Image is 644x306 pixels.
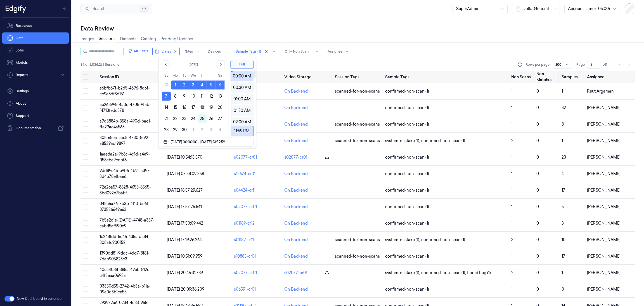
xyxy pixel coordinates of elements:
span: [PERSON_NAME] [587,188,621,193]
a: s02077-cr01 [234,270,257,275]
span: 4 [562,171,564,176]
span: [PERSON_NAME] [587,287,621,292]
span: 1 [511,122,513,127]
button: Reports [2,69,69,81]
span: 17 [562,188,565,193]
span: 3 [511,237,513,242]
button: Saturday, September 20th, 2025 [216,103,224,112]
span: 1 [511,171,513,176]
button: Select row [83,171,88,176]
span: confirmed-non-scan (1) [385,171,429,177]
span: a9d5884b-358a-490d-bac1-ffe29ac4a563 [100,119,151,130]
nav: pagination [616,61,633,69]
span: 0 [562,287,564,292]
button: Thursday, September 4th, 2025, selected [198,81,207,90]
span: [DATE] 17:19:26.264 [167,237,202,242]
th: Monday [171,73,180,78]
span: 308f68e5-aac5-4730-8f92-a8539ac19897 [100,135,150,146]
a: s02077-cr01 [234,204,257,209]
button: Wednesday, September 10th, 2025 [189,92,198,101]
span: [PERSON_NAME] [587,254,621,259]
span: 1 [511,204,513,209]
span: Dates [162,49,171,54]
th: Device [232,71,282,83]
a: On Backend [284,171,308,177]
button: Select row [83,121,88,127]
span: confirmed-non-scan (1) , [421,270,467,276]
a: s02077-cr01 [284,270,307,276]
div: 02:00 AM [233,117,252,127]
button: About [2,98,69,109]
button: Wednesday, September 17th, 2025 [189,103,198,112]
span: [DATE] 18:57:29.627 [167,188,203,193]
button: Select row [83,204,88,210]
span: 0 [536,204,539,209]
span: 0 [536,287,539,292]
button: Select row [83,105,88,110]
th: Non Scans [509,71,534,83]
a: s06591-cr01 [234,287,256,292]
span: confirmed-non-scan (1) [385,154,429,160]
button: Friday, September 5th, 2025, selected [207,81,216,90]
button: Select row [83,270,88,276]
span: 39 of 2,036,261 Sessions [80,62,119,67]
span: e6bfb67f-b2d5-4696-8d6f-cc9e8df3d151 [100,86,150,96]
button: Friday, September 19th, 2025 [207,103,216,112]
button: Thursday, September 18th, 2025 [198,103,207,112]
button: Tuesday, September 23rd, 2025 [180,114,189,123]
span: 1 [511,221,513,226]
span: 0 [536,105,539,110]
a: Support [2,110,69,121]
span: 2 [511,270,513,275]
th: Video Storage [282,71,332,83]
span: [PERSON_NAME] [587,155,621,160]
th: Tuesday [180,73,189,78]
button: Toggle Navigation [60,4,69,13]
button: Wednesday, September 3rd, 2025, selected [189,81,198,90]
button: Saturday, September 6th, 2025, selected [216,81,224,90]
a: s12674-cr01 [234,171,255,176]
span: 5e268998-4a0e-4708-9f5b-f4713fedc378 [100,102,151,113]
span: [PERSON_NAME] [587,122,621,127]
div: 00:30 AM [233,82,252,93]
span: confirmed-non-scan (1) [421,237,465,243]
button: Go to the Next Month [217,60,225,68]
a: Sessions [99,36,115,42]
button: Friday, September 26th, 2025 [207,114,216,123]
button: Sunday, September 14th, 2025 [162,103,171,112]
a: Resources [2,20,69,31]
span: system-mistake (1) , [385,138,421,144]
th: Non Matches [534,71,559,83]
span: scanned-for-non-scans [335,89,380,94]
span: [PERSON_NAME] [587,105,621,110]
span: 1 [511,155,513,160]
th: Friday [207,73,216,78]
button: Select row [83,154,88,160]
span: 0 [536,155,539,160]
a: Pending Updates [160,36,193,42]
div: 01:00 AM [233,94,252,104]
span: [DATE] 10:51:09.959 [167,254,202,259]
button: Wednesday, September 24th, 2025 [189,114,198,123]
button: Sunday, September 28th, 2025 [162,125,171,134]
button: Saturday, October 4th, 2025 [216,125,224,134]
span: 0 [536,237,539,242]
span: of 1 [603,62,612,67]
span: 0 [536,89,539,94]
span: 1 [562,270,563,275]
span: [DATE] 17:57:25.541 [167,204,202,209]
span: 5 [562,204,564,209]
a: Catalog [141,36,156,42]
span: 0 [536,122,539,127]
button: Sunday, August 31st, 2025 [162,81,171,90]
button: Today, Thursday, September 25th, 2025 [198,114,207,123]
a: s04424-cr11 [234,188,255,193]
span: [PERSON_NAME] [587,204,621,209]
th: Sunday [162,73,171,78]
th: Session ID [97,71,164,83]
span: [DATE] 20:46:31.789 [167,270,203,275]
button: Saturday, September 27th, 2025 [216,114,224,123]
span: [DATE] 17:50:09.442 [167,221,203,226]
span: confirmed-non-scan (1) [385,88,429,94]
a: Data [2,32,69,44]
